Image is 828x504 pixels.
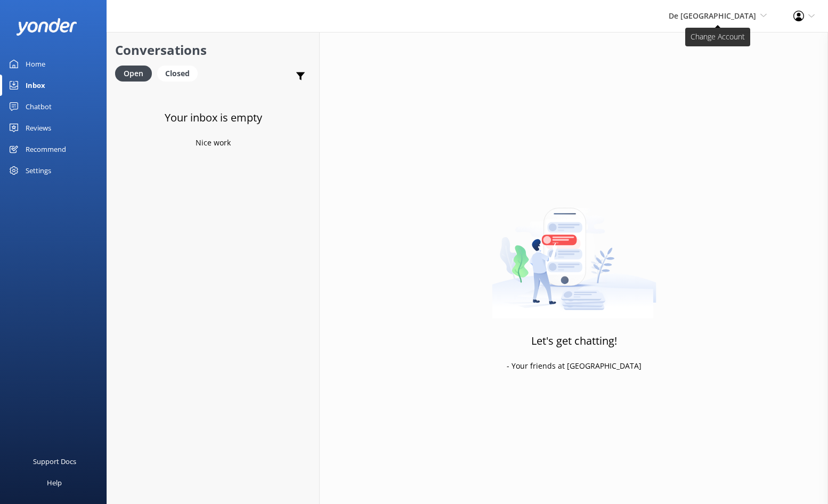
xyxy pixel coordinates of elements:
div: Open [115,66,152,82]
span: De [GEOGRAPHIC_DATA] [669,11,756,21]
div: Reviews [26,117,51,139]
div: Support Docs [33,451,76,472]
div: Settings [26,160,51,181]
div: Chatbot [26,96,52,117]
img: yonder-white-logo.png [16,18,77,36]
p: - Your friends at [GEOGRAPHIC_DATA] [507,360,642,372]
img: artwork of a man stealing a conversation from at giant smartphone [492,185,656,319]
h3: Your inbox is empty [165,109,262,126]
a: Open [115,67,157,79]
h3: Let's get chatting! [531,332,617,349]
h2: Conversations [115,40,311,60]
div: Inbox [26,75,45,96]
a: Closed [157,67,203,79]
div: Home [26,53,45,75]
div: Help [47,472,62,493]
div: Recommend [26,139,66,160]
div: Closed [157,66,198,82]
p: Nice work [196,137,231,149]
